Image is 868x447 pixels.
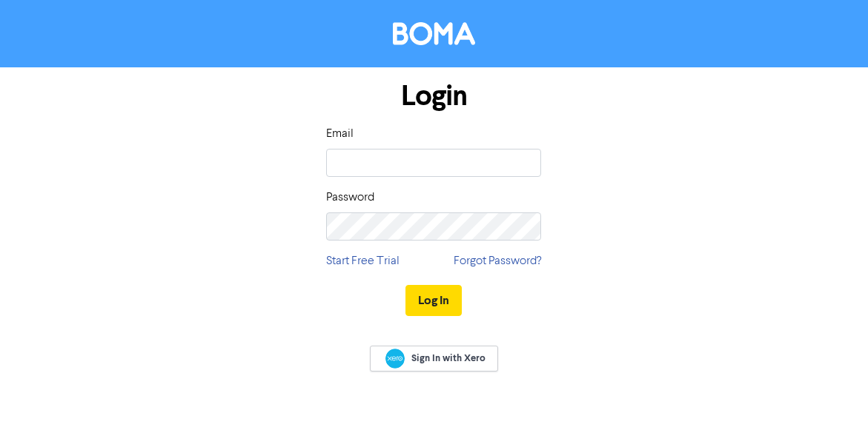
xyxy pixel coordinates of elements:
[454,252,541,270] a: Forgot Password?
[370,346,497,372] a: Sign In with Xero
[326,252,400,270] a: Start Free Trial
[385,349,405,369] img: Xero logo
[326,79,541,113] h1: Login
[393,22,475,45] img: BOMA Logo
[411,352,486,365] span: Sign In with Xero
[405,285,462,316] button: Log In
[326,125,354,143] label: Email
[326,189,374,206] label: Password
